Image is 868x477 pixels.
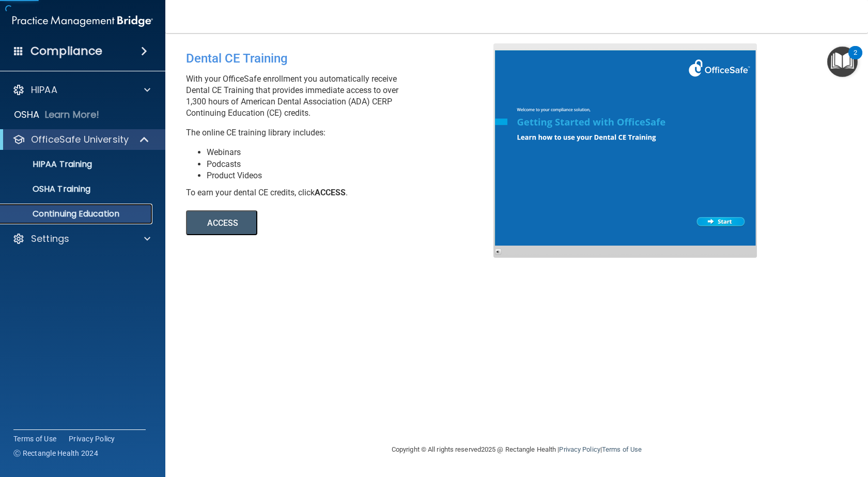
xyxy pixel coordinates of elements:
p: HIPAA Training [7,159,92,170]
li: Podcasts [207,159,501,170]
div: Copyright © All rights reserved 2025 @ Rectangle Health | | [328,433,705,466]
a: Terms of Use [13,434,56,444]
p: OfficeSafe University [31,133,129,146]
a: Privacy Policy [69,434,115,444]
div: Dental CE Training [186,43,501,73]
a: ACCESS [186,220,469,227]
div: To earn your dental CE credits, click . [186,187,501,198]
p: OSHA [14,109,40,121]
p: The online CE training library includes: [186,127,501,139]
a: Privacy Policy [559,445,600,453]
li: Webinars [207,147,501,158]
b: ACCESS [315,188,346,197]
p: HIPAA [31,84,57,96]
p: Continuing Education [7,209,148,219]
a: HIPAA [12,84,150,96]
button: Open Resource Center, 2 new notifications [827,47,858,77]
span: Ⓒ Rectangle Health 2024 [13,448,98,458]
p: Learn More! [45,109,100,121]
li: Product Videos [207,170,501,181]
p: With your OfficeSafe enrollment you automatically receive Dental CE Training that provides immedi... [186,73,501,119]
button: ACCESS [186,210,257,235]
img: PMB logo [12,11,153,32]
a: Settings [12,233,150,245]
h4: Compliance [30,44,102,58]
p: OSHA Training [7,184,90,194]
a: Terms of Use [602,445,642,453]
div: 2 [854,53,857,66]
p: Settings [31,233,69,245]
a: OfficeSafe University [12,133,150,146]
